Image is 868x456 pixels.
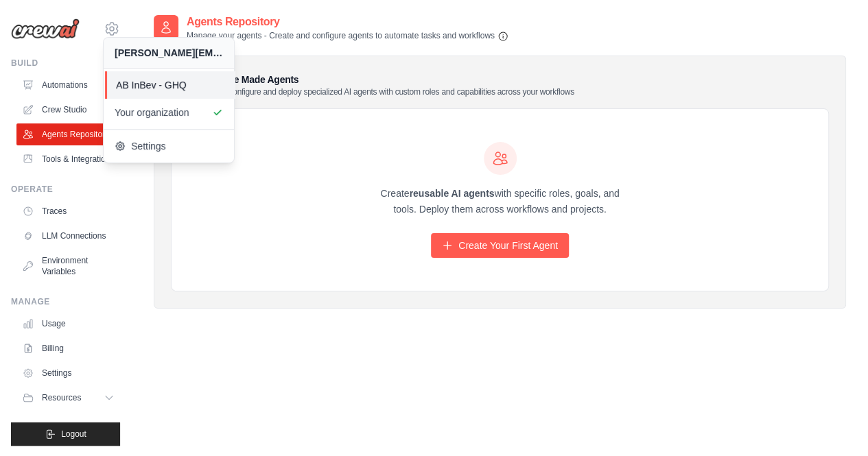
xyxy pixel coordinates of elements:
[16,148,120,170] a: Tools & Integrations
[201,86,574,97] p: Create, configure and deploy specialized AI agents with custom roles and capabilities across your...
[16,99,120,121] a: Crew Studio
[115,106,223,119] span: Your organization
[11,58,120,69] div: Build
[104,132,234,160] a: Settings
[187,14,508,30] h2: Agents Repository
[16,123,120,145] a: Agents Repository
[115,46,223,60] div: [PERSON_NAME][EMAIL_ADDRESS][PERSON_NAME][DOMAIN_NAME]
[16,362,120,384] a: Settings
[16,313,120,335] a: Usage
[105,71,235,99] a: AB InBev - GHQ
[409,188,494,199] strong: reusable AI agents
[201,73,574,97] h3: Your Pre Made Agents
[16,387,120,409] button: Resources
[16,250,120,283] a: Environment Variables
[368,186,632,217] p: Create with specific roles, goals, and tools. Deploy them across workflows and projects.
[16,225,120,247] a: LLM Connections
[187,30,508,42] p: Manage your agents - Create and configure agents to automate tasks and workflows
[11,184,120,195] div: Operate
[16,337,120,359] a: Billing
[104,99,234,126] a: Your organization
[11,296,120,307] div: Manage
[16,74,120,96] a: Automations
[431,233,569,258] a: Create Your First Agent
[16,200,120,222] a: Traces
[11,19,80,39] img: Logo
[61,429,86,440] span: Logout
[11,422,120,446] button: Logout
[115,139,223,153] span: Settings
[42,392,81,403] span: Resources
[116,78,224,92] span: AB InBev - GHQ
